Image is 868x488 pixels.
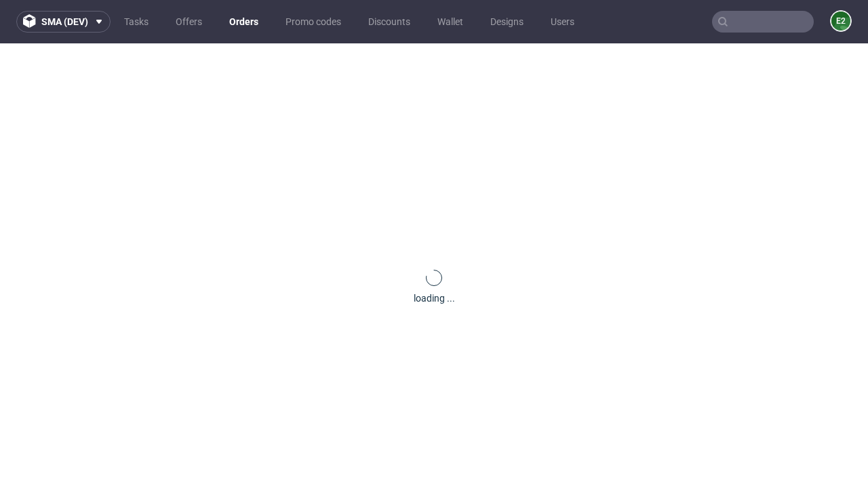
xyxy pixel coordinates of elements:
a: Offers [167,11,210,33]
a: Tasks [116,11,157,33]
button: sma (dev) [16,11,111,33]
div: loading ... [414,291,455,305]
a: Promo codes [277,11,349,33]
a: Users [542,11,583,33]
a: Designs [482,11,532,33]
a: Wallet [429,11,471,33]
a: Orders [221,11,267,33]
figcaption: e2 [831,12,850,30]
a: Discounts [360,11,418,33]
span: sma (dev) [41,17,88,26]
